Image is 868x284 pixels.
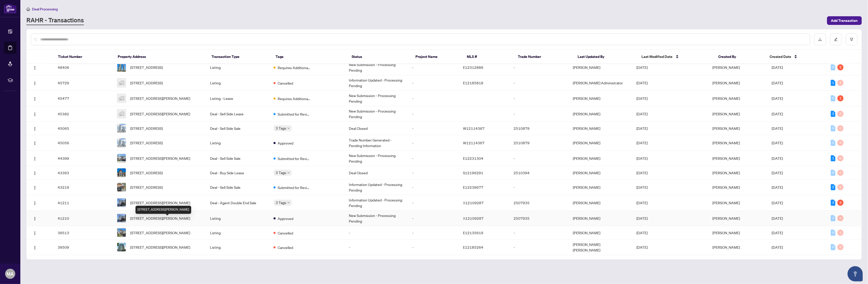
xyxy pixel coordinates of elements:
div: 0 [831,140,835,146]
span: W12114367 [463,140,485,145]
span: Cancelled [278,80,293,86]
span: [DATE] [636,112,648,116]
span: S12196291 [463,170,483,175]
td: 48406 [54,60,113,75]
span: E12185264 [463,245,483,249]
th: Property Address [114,50,207,64]
span: [PERSON_NAME] [713,216,740,220]
td: - [345,240,408,255]
span: [PERSON_NAME] [713,185,740,190]
img: thumbnail-img [117,109,126,118]
span: [DATE] [772,112,783,116]
td: 38837 [54,255,113,269]
th: Created Date [766,50,825,64]
td: 45477 [54,91,113,106]
div: 0 [831,170,835,176]
span: [STREET_ADDRESS] [130,140,163,146]
span: [STREET_ADDRESS] [130,125,163,131]
span: [STREET_ADDRESS] [130,184,163,190]
th: Transaction Type [207,50,272,64]
img: Logo [33,66,37,70]
img: Logo [33,217,37,221]
td: Listing [206,211,270,226]
span: Submitted for Review [278,111,311,117]
span: [DATE] [772,230,783,235]
td: - [408,195,459,211]
td: Deal - Agent Double End Sale [206,195,270,211]
td: - [408,75,459,91]
span: [DATE] [772,216,783,220]
td: [PERSON_NAME] [569,122,633,135]
td: Deal - Sell Side Lease [206,106,270,122]
td: New Submission - Processing Pending [345,151,408,166]
div: 0 [837,155,844,161]
td: - [510,240,569,255]
span: [DATE] [636,156,648,161]
button: Logo [31,214,39,222]
th: Project Name [412,50,463,64]
img: thumbnail-img [117,228,126,237]
span: [DATE] [636,200,648,205]
td: - [408,166,459,180]
span: down [287,201,290,204]
div: 2 [837,64,844,70]
span: [STREET_ADDRESS] [130,80,163,86]
td: - [408,255,459,269]
td: - [408,180,459,195]
span: [DATE] [772,65,783,70]
td: [PERSON_NAME] [569,106,633,122]
td: Listing [206,135,270,151]
button: Add Transaction [827,16,862,25]
td: Deal Closed [345,122,408,135]
span: [DATE] [636,216,648,220]
div: 3 [831,111,835,117]
button: Logo [31,94,39,102]
span: E12312886 [463,65,483,70]
button: Logo [31,124,39,132]
td: 2510879 [510,135,569,151]
div: 0 [837,80,844,86]
span: [DATE] [636,126,648,131]
td: - [510,60,569,75]
span: E12185818 [463,81,483,85]
td: [PERSON_NAME] [569,60,633,75]
span: E12239677 [463,185,483,190]
td: Information Updated - Processing Pending [345,195,408,211]
td: - [510,106,569,122]
td: Listing [206,60,270,75]
span: [DATE] [772,185,783,190]
span: [DATE] [636,81,648,85]
div: 3 [831,200,835,206]
td: 2507935 [510,195,569,211]
td: Listing - Lease [206,91,270,106]
td: Information Updated - Processing Pending [345,75,408,91]
td: 44399 [54,151,113,166]
button: download [814,34,826,45]
span: [DATE] [772,96,783,101]
button: Logo [31,79,39,87]
td: 45065 [54,122,113,135]
button: Logo [31,63,39,71]
span: [STREET_ADDRESS][PERSON_NAME] [130,244,190,250]
span: X12109287 [463,216,484,220]
td: 45056 [54,135,113,151]
span: [PERSON_NAME] [713,81,740,85]
th: MLS # [463,50,514,64]
img: thumbnail-img [117,138,126,147]
td: Listing [206,226,270,240]
span: Submitted for Review [278,156,311,161]
span: [STREET_ADDRESS][PERSON_NAME] [130,155,190,161]
td: - [408,91,459,106]
td: Deal - Sell Side Sale [206,122,270,135]
span: X12109287 [463,200,484,205]
span: [STREET_ADDRESS][PERSON_NAME] [130,96,190,101]
div: 9 [837,200,844,206]
button: Logo [31,183,39,191]
td: 2507935 [510,211,569,226]
td: [PERSON_NAME] [PERSON_NAME] [569,240,633,255]
div: 0 [837,215,844,221]
td: New Submission - Processing Pending [345,91,408,106]
span: Last Modified Date [642,54,673,59]
td: 43363 [54,166,113,180]
span: 3 Tags [276,200,286,206]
